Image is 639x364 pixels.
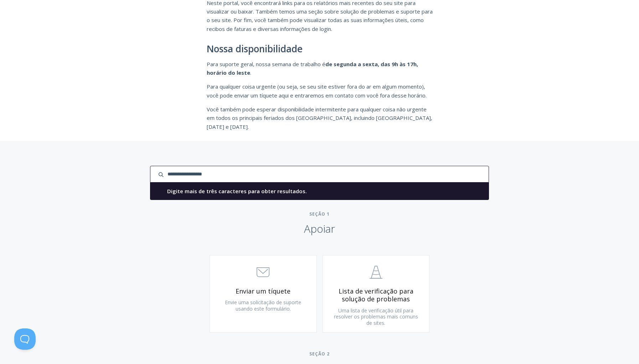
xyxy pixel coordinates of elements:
font: Uma lista de verificação útil para resolver os problemas mais comuns de sites. [334,307,418,326]
a: Lista de verificação para solução de problemas Uma lista de verificação útil para resolver os pro... [323,255,430,333]
font: Apoiar [304,221,335,236]
font: Enviar um tíquete [236,287,290,295]
font: Seção 2 [309,351,330,357]
font: de segunda a sexta, das 9h às 17h, horário do leste [207,60,418,76]
iframe: Alternar suporte ao cliente [14,328,36,350]
font: Seção 1 [309,211,330,217]
font: Para suporte geral, nossa semana de trabalho é [207,60,325,68]
font: Para qualquer coisa urgente (ou seja, se seu site estiver fora do ar em algum momento), você pode... [207,83,427,99]
font: Envie uma solicitação de suporte usando este formulário. [225,299,301,312]
font: . [250,69,251,76]
font: Lista de verificação para solução de problemas [339,287,413,304]
input: entrada de pesquisa [150,166,489,183]
a: Enviar um tíquete Envie uma solicitação de suporte usando este formulário. [210,255,317,333]
font: Nossa disponibilidade [207,42,303,55]
font: Você também pode esperar disponibilidade intermitente para qualquer coisa não urgente em todos os... [207,106,432,130]
font: Digite mais de três caracteres para obter resultados. [167,188,307,195]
